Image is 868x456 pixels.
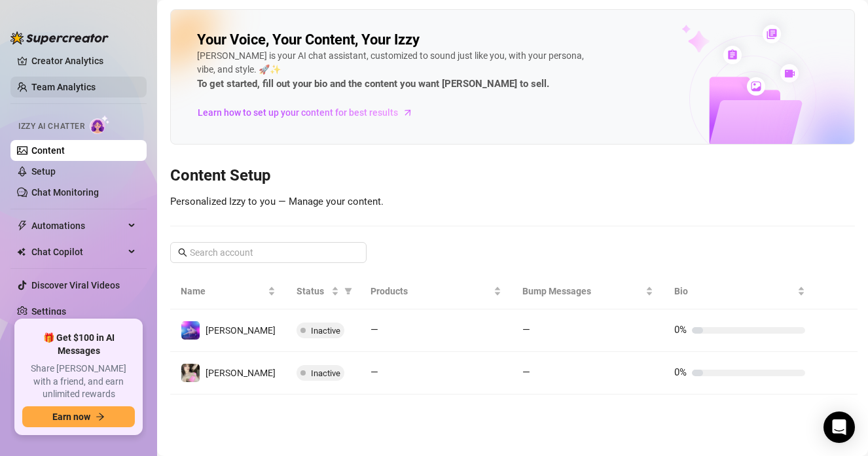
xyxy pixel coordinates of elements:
[181,284,265,298] span: Name
[178,248,187,257] span: search
[206,325,276,336] span: [PERSON_NAME]
[342,281,355,301] span: filter
[96,412,105,421] span: arrow-right
[31,145,65,156] a: Content
[371,284,491,298] span: Products
[22,332,135,357] span: 🎁 Get $100 in AI Messages
[522,284,643,298] span: Bump Messages
[311,326,340,336] span: Inactive
[522,324,530,336] span: —
[31,166,56,177] a: Setup
[170,196,384,207] span: Personalized Izzy to you — Manage your content.
[651,10,854,144] img: ai-chatter-content-library-cLFOSyPT.png
[674,284,795,298] span: Bio
[512,273,664,309] th: Bump Messages
[197,49,590,92] div: [PERSON_NAME] is your AI chat assistant, customized to sound just like you, with your persona, vi...
[371,366,378,378] span: —
[31,306,66,317] a: Settings
[31,280,120,290] a: Discover Viral Videos
[371,324,378,336] span: —
[823,412,855,443] div: Open Intercom Messenger
[197,78,549,90] strong: To get started, fill out your bio and the content you want [PERSON_NAME] to sell.
[311,368,340,378] span: Inactive
[10,31,109,44] img: logo-BBDzfeDw.svg
[664,273,816,309] th: Bio
[674,366,687,378] span: 0%
[674,324,687,336] span: 0%
[31,241,124,262] span: Chat Copilot
[181,321,200,340] img: Emily
[297,284,329,298] span: Status
[22,406,135,427] button: Earn nowarrow-right
[31,187,99,198] a: Chat Monitoring
[206,368,276,378] span: [PERSON_NAME]
[31,82,96,92] a: Team Analytics
[90,115,110,134] img: AI Chatter
[286,273,360,309] th: Status
[52,412,90,422] span: Earn now
[190,245,348,260] input: Search account
[22,362,135,401] span: Share [PERSON_NAME] with a friend, and earn unlimited rewards
[181,364,200,382] img: Emily
[17,247,26,256] img: Chat Copilot
[197,31,420,49] h2: Your Voice, Your Content, Your Izzy
[170,166,855,186] h3: Content Setup
[198,105,398,120] span: Learn how to set up your content for best results
[344,287,352,295] span: filter
[31,50,136,71] a: Creator Analytics
[170,273,286,309] th: Name
[401,106,414,119] span: arrow-right
[522,366,530,378] span: —
[18,120,84,133] span: Izzy AI Chatter
[17,220,27,231] span: thunderbolt
[31,215,124,236] span: Automations
[360,273,512,309] th: Products
[197,102,423,123] a: Learn how to set up your content for best results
